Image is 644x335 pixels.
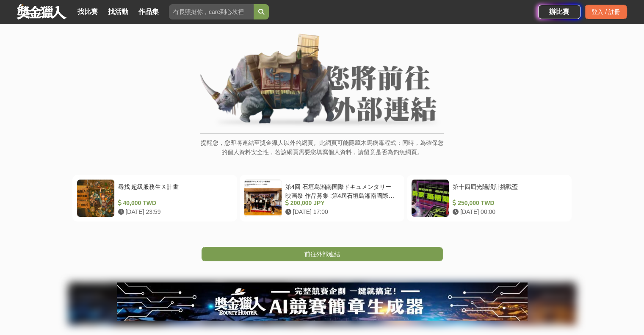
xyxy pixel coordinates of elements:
[538,5,580,19] a: 辦比賽
[117,282,528,321] img: e66c81bb-b616-479f-8cf1-2a61d99b1888.jpg
[585,5,627,19] div: 登入 / 註冊
[202,247,443,261] a: 前往外部連結
[118,183,229,199] div: 尋找 超級服務生Ｘ計畫
[200,33,444,129] img: External Link Banner
[74,6,101,18] a: 找比賽
[118,208,229,216] div: [DATE] 23:59
[285,208,397,216] div: [DATE] 17:00
[135,6,162,18] a: 作品集
[240,175,404,221] a: 第4回 石垣島湘南国際ドキュメンタリー映画祭 作品募集 :第4屆石垣島湘南國際紀錄片電影節作品徵集 200,000 JPY [DATE] 17:00
[285,199,397,208] div: 200,000 JPY
[105,6,132,18] a: 找活動
[285,183,397,199] div: 第4回 石垣島湘南国際ドキュメンタリー映画祭 作品募集 :第4屆石垣島湘南國際紀錄片電影節作品徵集
[304,251,340,257] span: 前往外部連結
[72,175,237,221] a: 尋找 超級服務生Ｘ計畫 40,000 TWD [DATE] 23:59
[169,4,254,19] input: 有長照挺你，care到心坎裡！青春出手，拍出照顧 影音徵件活動
[453,208,564,216] div: [DATE] 00:00
[453,183,564,199] div: 第十四屆光陽設計挑戰盃
[407,175,572,221] a: 第十四屆光陽設計挑戰盃 250,000 TWD [DATE] 00:00
[453,199,564,208] div: 250,000 TWD
[118,199,229,208] div: 40,000 TWD
[200,138,444,166] p: 提醒您，您即將連結至獎金獵人以外的網頁。此網頁可能隱藏木馬病毒程式；同時，為確保您的個人資料安全性，若該網頁需要您填寫個人資料，請留意是否為釣魚網頁。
